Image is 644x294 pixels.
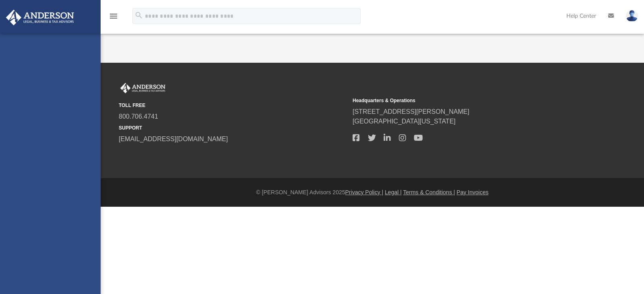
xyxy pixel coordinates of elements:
a: Terms & Conditions | [403,189,455,195]
a: menu [109,15,118,21]
small: SUPPORT [119,124,347,132]
div: © [PERSON_NAME] Advisors 2025 [101,188,644,197]
a: [GEOGRAPHIC_DATA][US_STATE] [353,118,456,125]
i: search [134,11,143,20]
a: [EMAIL_ADDRESS][DOMAIN_NAME] [119,136,228,142]
img: User Pic [626,10,638,22]
i: menu [109,11,118,21]
img: Anderson Advisors Platinum Portal [4,10,76,25]
a: Pay Invoices [456,189,488,195]
a: 800.706.4741 [119,113,158,120]
a: Privacy Policy | [345,189,384,195]
a: [STREET_ADDRESS][PERSON_NAME] [353,108,469,115]
small: TOLL FREE [119,102,347,109]
img: Anderson Advisors Platinum Portal [119,83,167,93]
small: Headquarters & Operations [353,97,581,104]
a: Legal | [385,189,402,195]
